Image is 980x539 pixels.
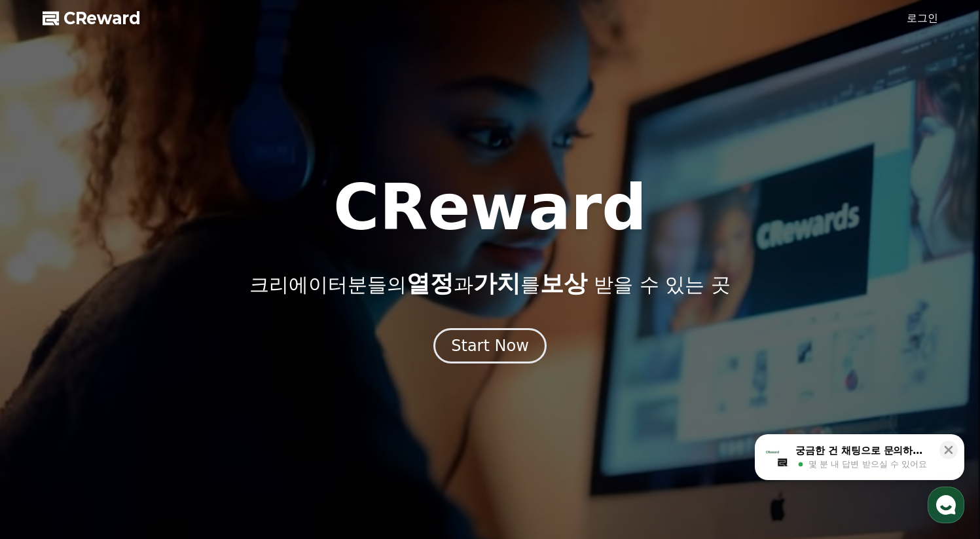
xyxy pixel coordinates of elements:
h1: CReward [333,176,647,239]
span: 가치 [473,270,520,297]
a: Start Now [433,341,547,354]
span: 대화 [120,436,136,446]
a: 설정 [169,415,251,448]
span: 열정 [407,270,454,297]
a: 대화 [86,415,169,448]
span: 홈 [41,435,49,445]
div: Start Now [451,335,529,356]
span: 보상 [540,270,587,297]
button: Start Now [433,328,547,363]
p: 크리에이터분들의 과 를 받을 수 있는 곳 [249,270,730,297]
a: 로그인 [907,10,938,26]
a: 홈 [4,415,86,448]
a: CReward [43,8,141,29]
span: 설정 [202,435,218,445]
span: CReward [64,8,141,29]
